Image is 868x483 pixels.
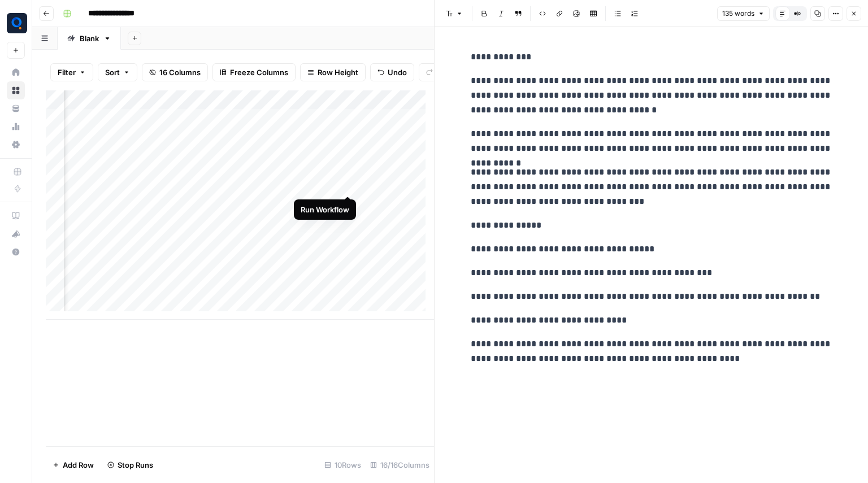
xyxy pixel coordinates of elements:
[366,456,434,474] div: 16/16 Columns
[159,67,201,78] span: 16 Columns
[320,456,366,474] div: 10 Rows
[46,456,101,474] button: Add Row
[58,27,121,50] a: Blank
[370,63,414,81] button: Undo
[7,136,25,154] a: Settings
[7,225,25,243] button: What's new?
[717,6,770,21] button: 135 words
[142,63,208,81] button: 16 Columns
[63,459,94,471] span: Add Row
[388,67,407,78] span: Undo
[7,81,25,99] a: Browse
[318,67,358,78] span: Row Height
[7,207,25,225] a: AirOps Academy
[301,204,349,215] div: Run Workflow
[7,99,25,118] a: Your Data
[105,67,120,78] span: Sort
[101,456,160,474] button: Stop Runs
[58,67,76,78] span: Filter
[230,67,288,78] span: Freeze Columns
[7,243,25,261] button: Help + Support
[7,225,24,242] div: What's new?
[7,13,27,33] img: Qubit - SEO Logo
[7,9,25,37] button: Workspace: Qubit - SEO
[722,8,754,19] span: 135 words
[118,459,153,471] span: Stop Runs
[7,63,25,81] a: Home
[98,63,137,81] button: Sort
[212,63,296,81] button: Freeze Columns
[7,118,25,136] a: Usage
[50,63,93,81] button: Filter
[300,63,366,81] button: Row Height
[80,33,99,44] div: Blank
